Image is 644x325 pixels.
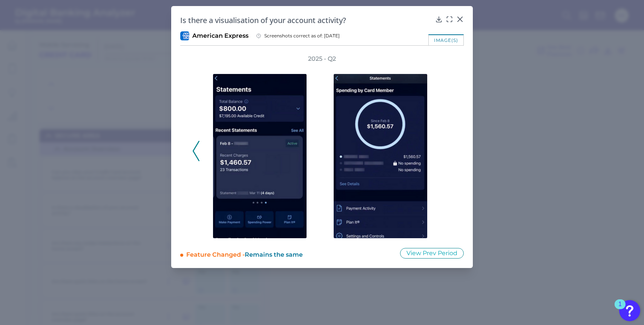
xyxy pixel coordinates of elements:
button: Open Resource Center, 1 new notification [619,300,640,321]
div: image(s) [428,34,464,45]
span: American Express [192,32,248,40]
img: American Express [180,31,189,40]
div: Feature Changed - [186,248,390,259]
h2: Is there a visualisation of your account activity? [180,15,432,25]
span: Remains the same [245,251,303,258]
img: 3078-01-American-Express-US-2025-Q2-CC-MOS.png [213,74,307,239]
div: 1 [618,304,622,314]
button: View Prev Period [400,248,464,259]
span: Screenshots correct as of: [DATE] [264,33,340,39]
h3: 2025 - Q2 [308,55,336,63]
img: 3078-02-American-Express-US-2025-Q2-CC-MOS.png [333,74,428,239]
